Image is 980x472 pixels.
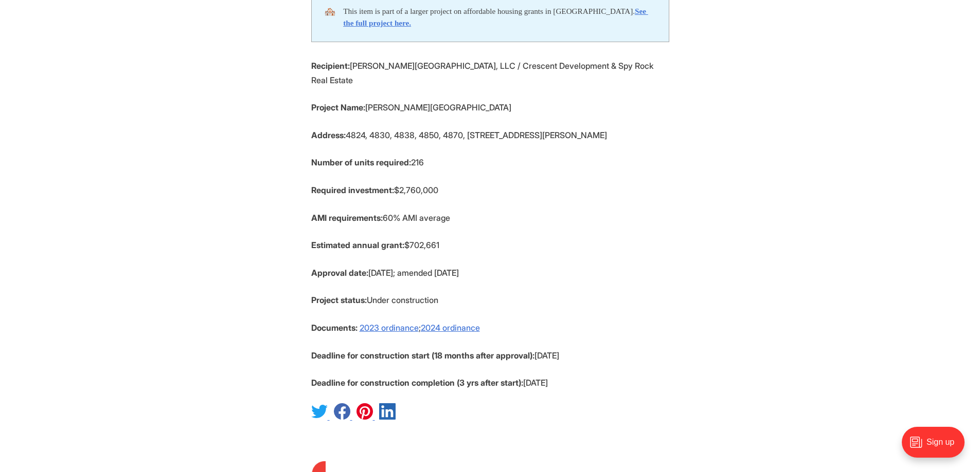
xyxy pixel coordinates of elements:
strong: Recipient: [311,61,350,71]
iframe: portal-trigger [893,422,980,472]
p: [DATE] [311,375,669,390]
strong: Deadline for construction completion (3 yrs after start): [311,377,523,388]
strong: Documents: [311,323,358,333]
strong: Project Name: [311,102,365,112]
strong: Approval date: [311,268,368,278]
p: [DATE] [311,348,669,363]
strong: Required investment: [311,185,394,195]
p: Under construction [311,293,669,307]
p: 4824, 4830, 4838, 4850, 4870, [STREET_ADDRESS][PERSON_NAME] [311,128,669,142]
a: 2024 ordinance [421,323,480,333]
p: $702,661 [311,238,669,252]
strong: Estimated annual grant: [311,240,404,250]
div: This item is part of a larger project on affordable housing grants in [GEOGRAPHIC_DATA]. [343,6,656,29]
p: $2,760,000 [311,183,669,197]
strong: Project status: [311,295,367,305]
p: 216 [311,155,669,169]
a: 2023 ordinance [360,323,419,333]
p: [DATE]; amended [DATE] [311,266,669,280]
p: [PERSON_NAME][GEOGRAPHIC_DATA], LLC / Crescent Development & Spy Rock Real Estate [311,59,669,87]
div: 🏘️ [324,6,344,29]
p: 60% AMI average [311,211,669,225]
p: [PERSON_NAME][GEOGRAPHIC_DATA] [311,100,669,115]
strong: Deadline for construction start (18 months after approval): [311,350,534,361]
strong: AMI requirements: [311,213,383,223]
strong: Address: [311,130,346,140]
a: See the full project here. [343,7,648,27]
strong: Number of units required: [311,157,411,167]
p: ; [311,320,669,335]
